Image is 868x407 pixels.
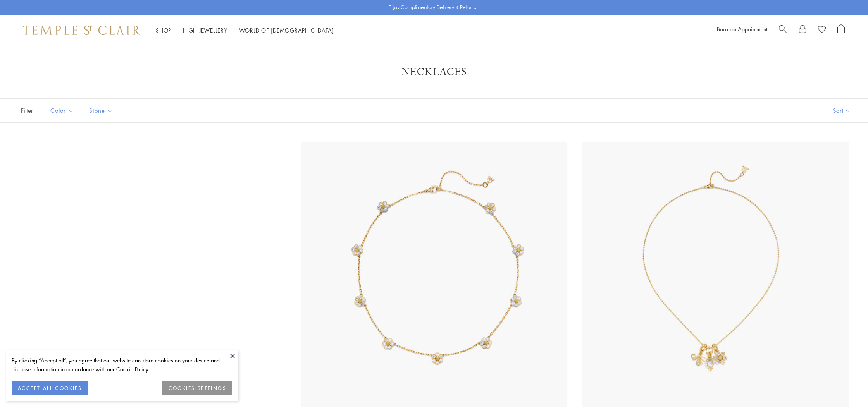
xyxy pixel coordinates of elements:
[156,26,171,34] a: ShopShop
[815,99,868,122] button: Show sort by
[717,25,767,33] a: Book an Appointment
[239,26,334,34] a: World of [DEMOGRAPHIC_DATA]World of [DEMOGRAPHIC_DATA]
[12,381,88,395] button: ACCEPT ALL COOKIES
[12,356,232,374] div: By clicking “Accept all”, you agree that our website can store cookies on your device and disclos...
[829,371,860,399] iframe: Gorgias live chat messenger
[31,65,837,79] h1: Necklaces
[85,106,119,115] span: Stone
[183,26,227,34] a: High JewelleryHigh Jewellery
[837,24,845,36] a: Open Shopping Bag
[23,26,140,35] img: Temple St. Clair
[83,102,119,119] button: Stone
[388,3,476,11] p: Enjoy Complimentary Delivery & Returns
[779,24,787,36] a: Search
[46,106,79,115] span: Color
[45,102,79,119] button: Color
[162,381,232,395] button: COOKIES SETTINGS
[156,26,334,35] nav: Main navigation
[818,24,826,36] a: View Wishlist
